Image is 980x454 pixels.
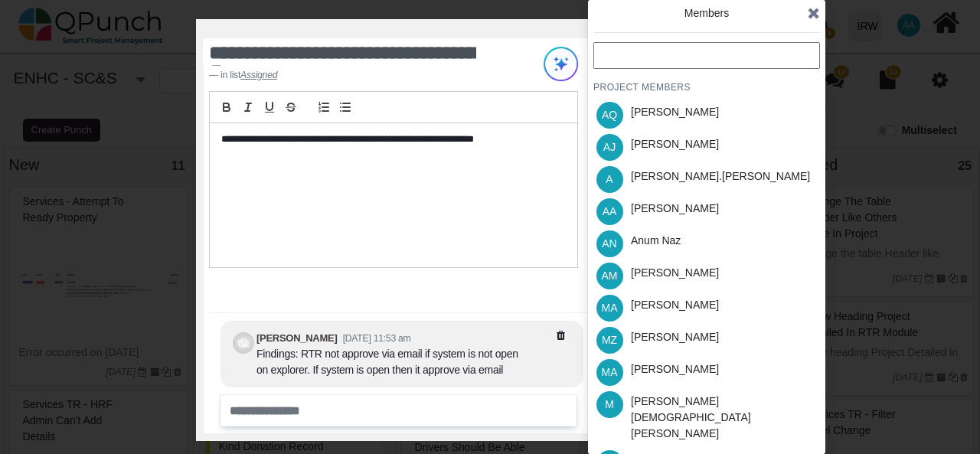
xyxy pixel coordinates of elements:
[631,329,719,345] div: [PERSON_NAME]
[631,265,719,281] div: [PERSON_NAME]
[240,70,277,80] u: Assigned
[603,206,617,217] span: AA
[603,142,616,152] span: AJ
[596,198,623,225] span: Ahad Ahmed Taji
[606,174,612,185] span: A
[596,327,623,354] span: Mohammed Zabhier
[631,233,681,249] div: Anum Naz
[605,399,614,410] span: M
[596,295,623,322] span: Mahmood Ashraf
[544,47,578,81] img: Try writing with AI
[631,361,719,377] div: [PERSON_NAME]
[256,332,337,344] b: [PERSON_NAME]
[602,270,618,281] span: AM
[631,201,719,217] div: [PERSON_NAME]
[602,302,618,313] span: MA
[240,70,277,80] cite: Source Title
[602,367,618,377] span: MA
[602,335,617,345] span: MZ
[596,134,623,161] span: Abdullah Jahangir
[631,136,719,152] div: [PERSON_NAME]
[209,68,513,82] footer: in list
[593,81,820,93] h4: PROJECT MEMBERS
[602,238,616,249] span: AN
[596,230,623,257] span: Anum Naz
[602,109,617,120] span: AQ
[631,394,815,442] div: [PERSON_NAME][DEMOGRAPHIC_DATA][PERSON_NAME]
[596,263,623,289] span: Asad Malik
[596,102,623,129] span: Aamar Qayum
[631,168,810,185] div: [PERSON_NAME].[PERSON_NAME]
[596,359,623,386] span: Morufu Adesanya
[631,297,719,313] div: [PERSON_NAME]
[343,333,411,344] small: [DATE] 11:53 am
[596,391,623,418] span: Muhammad.shoaib
[631,104,719,120] div: [PERSON_NAME]
[256,346,524,378] div: Findings: RTR not approve via email if system is not open on explorer. If system is open then it ...
[596,166,623,193] span: Adil.shahzad
[684,7,729,19] span: Members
